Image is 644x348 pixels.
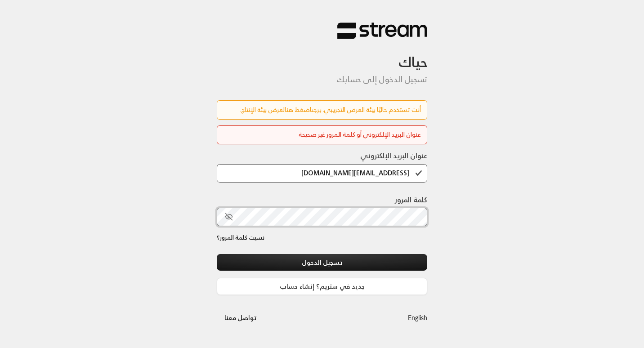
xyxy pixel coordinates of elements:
a: اضغط هنا [285,104,312,115]
a: جديد في ستريم؟ إنشاء حساب [217,278,427,294]
img: Stream Logo [337,22,427,40]
div: عنوان البريد الإلكتروني أو كلمة المرور غير صحيحة [223,130,421,139]
h3: حياك [217,40,427,71]
label: عنوان البريد الإلكتروني [360,150,427,161]
a: نسيت كلمة المرور؟ [217,233,264,242]
button: تواصل معنا [217,309,264,326]
div: أنت تستخدم حاليًا بيئة العرض التجريبي. يرجى لعرض بيئة الإنتاج. [223,105,421,115]
input: اكتب بريدك الإلكتروني هنا [217,164,427,183]
a: تواصل معنا [217,312,264,323]
a: English [408,309,427,326]
label: كلمة المرور [395,194,427,205]
h5: تسجيل الدخول إلى حسابك [217,75,427,85]
button: تسجيل الدخول [217,254,427,271]
button: toggle password visibility [221,209,237,224]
